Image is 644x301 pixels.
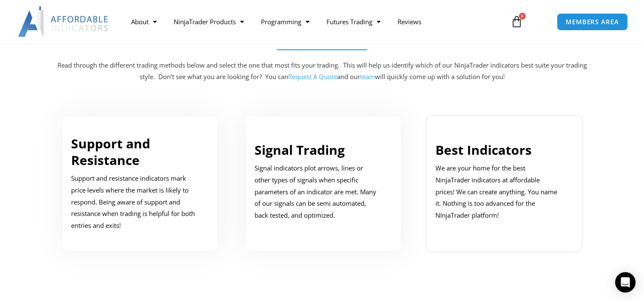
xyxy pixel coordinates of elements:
[56,60,588,83] p: Read through the different trading methods below and select the one that most fits your trading. ...
[318,12,389,31] a: Futures Trading
[122,12,165,31] a: About
[389,12,429,31] a: Reviews
[255,162,380,221] p: Signal indicators plot arrows, lines or other types of signals when specific parameters of an ind...
[360,72,375,81] a: team
[255,141,345,159] a: Signal Trading
[498,9,535,34] a: 0
[435,162,561,221] p: We are your home for the best NinjaTrader indicators at affordable prices! We can create anything...
[566,19,619,25] span: MEMBERS AREA
[615,272,635,292] div: Open Intercom Messenger
[557,13,628,31] a: MEMBERS AREA
[18,6,109,37] img: LogoAI | Affordable Indicators – NinjaTrader
[252,12,318,31] a: Programming
[122,12,502,31] nav: Menu
[165,12,252,31] a: NinjaTrader Products
[71,135,150,169] a: Support and Resistance
[288,72,337,81] a: Request A Quote
[519,13,526,20] span: 0
[71,173,196,232] p: Support and resistance indicators mark price levels where the market is likely to respond. Being ...
[435,141,532,159] a: Best Indicators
